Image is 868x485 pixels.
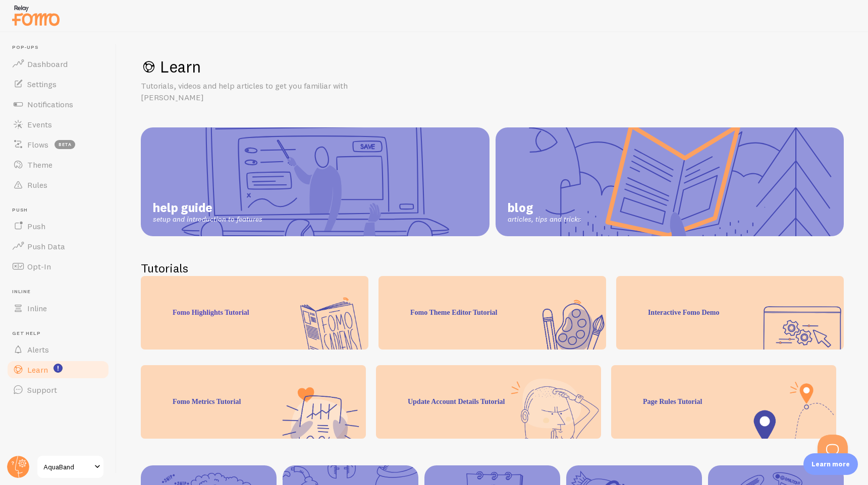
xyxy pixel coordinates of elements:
[141,276,368,350] div: Fomo Highlights Tutorial
[141,127,490,236] a: help guide setup and introduction to features
[6,54,110,74] a: Dashboard
[27,261,51,271] span: Opt-In
[36,455,104,479] a: AquaBand
[27,303,47,313] span: Inline
[6,175,110,195] a: Rules
[27,180,47,190] span: Rules
[27,241,65,251] span: Push Data
[6,236,110,256] a: Push Data
[6,339,110,360] a: Alerts
[6,298,110,318] a: Inline
[616,276,844,350] div: Interactive Fomo Demo
[6,380,110,400] a: Support
[12,289,110,295] span: Inline
[27,59,68,69] span: Dashboard
[27,160,52,170] span: Theme
[153,200,262,215] span: help guide
[6,114,110,134] a: Events
[27,79,57,89] span: Settings
[27,119,52,129] span: Events
[53,364,63,373] svg: <p>Watch New Feature Tutorials!</p>
[6,256,110,276] a: Opt-In
[6,155,110,175] a: Theme
[6,216,110,236] a: Push
[378,276,606,350] div: Fomo Theme Editor Tutorial
[11,3,61,28] img: fomo-relay-logo-orange.svg
[27,221,45,231] span: Push
[12,207,110,214] span: Push
[141,80,383,103] p: Tutorials, videos and help articles to get you familiar with [PERSON_NAME]
[141,365,366,439] div: Fomo Metrics Tutorial
[6,74,110,94] a: Settings
[27,344,49,355] span: Alerts
[12,44,110,51] span: Pop-ups
[43,461,91,473] span: AquaBand
[818,435,848,465] iframe: Help Scout Beacon - Open
[27,365,48,375] span: Learn
[496,127,844,236] a: blog articles, tips and tricks
[6,134,110,155] a: Flows beta
[508,200,581,215] span: blog
[141,260,844,276] h2: Tutorials
[811,459,850,469] p: Learn more
[6,94,110,114] a: Notifications
[153,215,262,224] span: setup and introduction to features
[6,360,110,380] a: Learn
[27,140,48,150] span: Flows
[141,56,844,77] h1: Learn
[27,385,57,395] span: Support
[508,215,581,224] span: articles, tips and tricks
[27,99,73,109] span: Notifications
[12,330,110,337] span: Get Help
[803,453,858,475] div: Learn more
[611,365,836,439] div: Page Rules Tutorial
[55,140,75,149] span: beta
[376,365,601,439] div: Update Account Details Tutorial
